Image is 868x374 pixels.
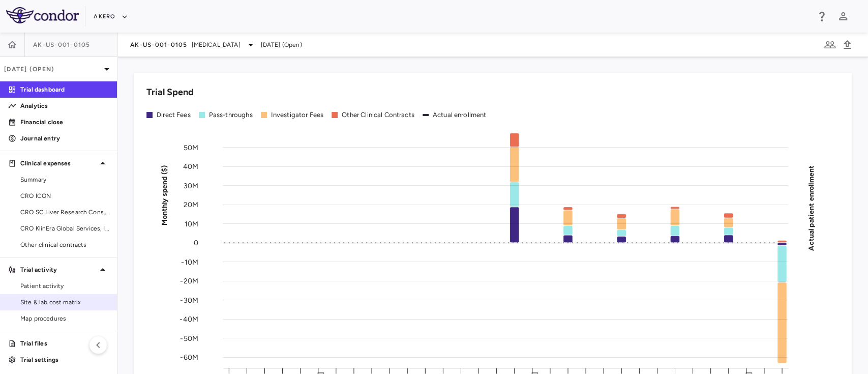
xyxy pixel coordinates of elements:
p: [DATE] (Open) [4,65,101,74]
p: Trial files [20,339,109,348]
tspan: -20M [180,277,198,285]
span: CRO ICON [20,191,109,200]
tspan: 40M [183,162,198,171]
p: Journal entry [20,134,109,143]
div: Pass-throughs [209,110,253,120]
tspan: 0 [194,239,198,247]
span: CRO KlinEra Global Services, Inc [20,224,109,233]
span: [DATE] (Open) [261,40,302,49]
div: Actual enrollment [433,110,487,120]
h6: Trial Spend [146,85,194,99]
tspan: 50M [184,143,198,152]
p: Financial close [20,118,109,127]
p: Analytics [20,101,109,110]
div: Direct Fees [157,110,191,120]
tspan: -30M [180,296,198,304]
tspan: 10M [185,219,198,228]
span: Summary [20,175,109,184]
tspan: -40M [179,315,198,324]
tspan: -60M [180,353,198,362]
span: AK-US-001-0105 [130,41,188,49]
span: Site & lab cost matrix [20,298,109,307]
tspan: 30M [184,181,198,190]
span: CRO SC Liver Research Consortium LLC [20,208,109,217]
p: Trial activity [20,265,97,274]
div: Investigator Fees [271,110,324,120]
span: Map procedures [20,314,109,323]
img: logo-full-SnFGN8VE.png [6,7,79,23]
p: Clinical expenses [20,159,97,168]
tspan: Monthly spend ($) [160,165,169,225]
span: Other clinical contracts [20,240,109,249]
span: [MEDICAL_DATA] [192,40,241,49]
div: Other Clinical Contracts [342,110,414,120]
tspan: -10M [181,257,198,266]
tspan: -50M [180,334,198,342]
tspan: Actual patient enrollment [807,165,816,250]
span: AK-US-001-0105 [33,41,91,49]
button: Akero [94,9,128,25]
span: Patient activity [20,281,109,291]
tspan: 20M [184,200,198,209]
p: Trial settings [20,355,109,364]
p: Trial dashboard [20,85,109,94]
